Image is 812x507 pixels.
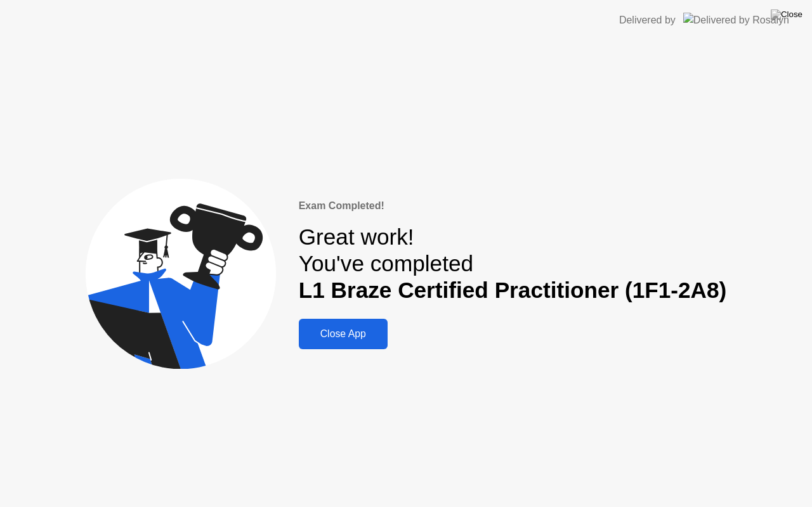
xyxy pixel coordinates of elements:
button: Close App [299,319,388,349]
div: Great work! You've completed [299,224,727,304]
div: Exam Completed! [299,198,727,214]
b: L1 Braze Certified Practitioner (1F1-2A8) [299,278,727,302]
img: Close [771,10,802,20]
img: Delivered by Rosalyn [683,13,789,27]
div: Delivered by [619,13,676,28]
div: Close App [303,328,384,340]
